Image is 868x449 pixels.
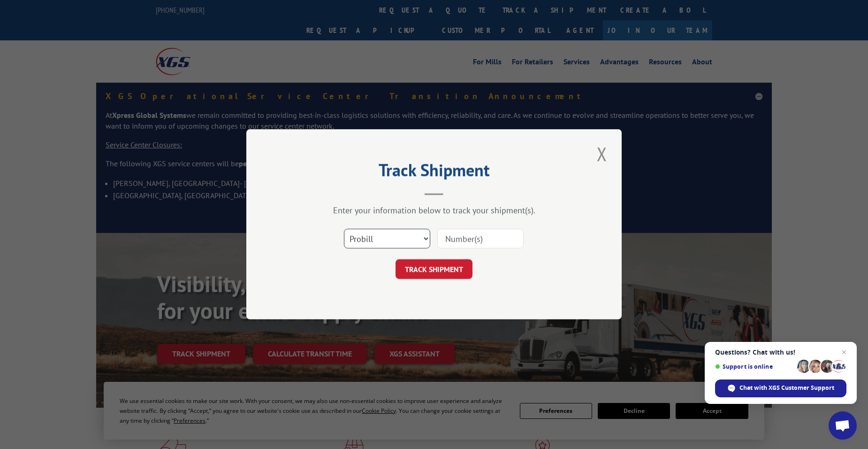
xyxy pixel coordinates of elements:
[437,229,524,249] input: Number(s)
[293,163,575,181] h2: Track Shipment
[396,260,472,279] button: TRACK SHIPMENT
[829,411,857,440] a: Open chat
[715,363,794,370] span: Support is online
[739,384,834,392] span: Chat with XGS Customer Support
[293,205,575,216] div: Enter your information below to track your shipment(s).
[594,141,610,167] button: Close modal
[715,379,846,397] span: Chat with XGS Customer Support
[715,348,846,356] span: Questions? Chat with us!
